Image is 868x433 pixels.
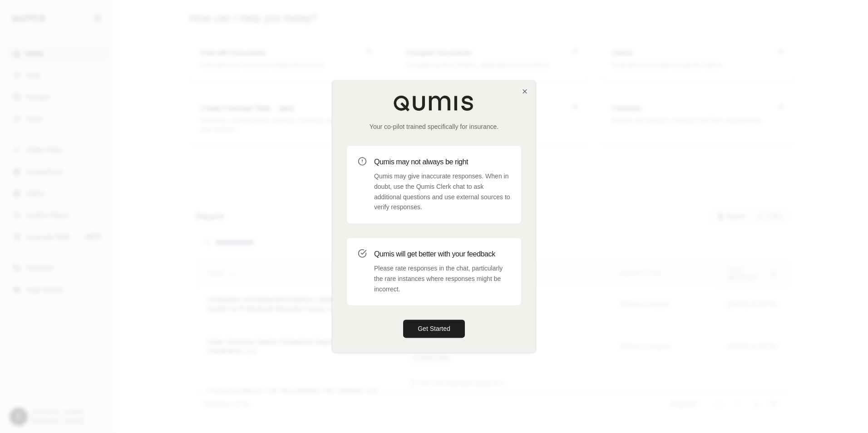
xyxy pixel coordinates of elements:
p: Qumis may give inaccurate responses. When in doubt, use the Qumis Clerk chat to ask additional qu... [374,171,510,212]
h3: Qumis will get better with your feedback [374,249,510,260]
p: Please rate responses in the chat, particularly the rare instances where responses might be incor... [374,263,510,294]
p: Your co-pilot trained specifically for insurance. [347,122,521,131]
button: Get Started [403,320,465,338]
img: Qumis Logo [393,95,475,111]
h3: Qumis may not always be right [374,157,510,167]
